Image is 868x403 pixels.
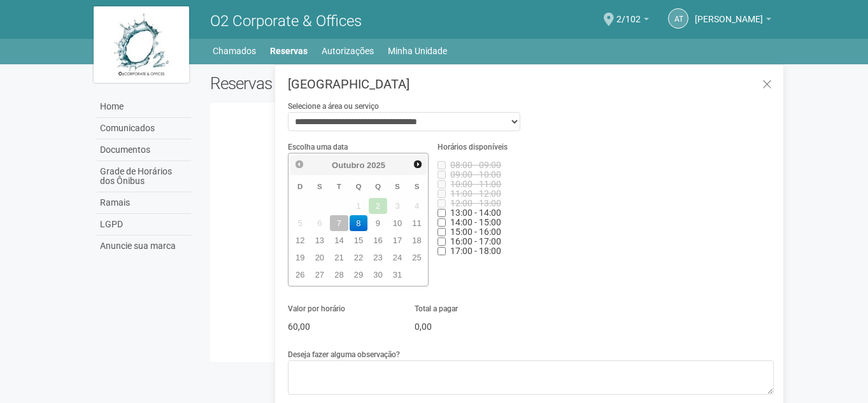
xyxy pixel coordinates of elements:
a: Minha Unidade [388,42,447,60]
a: 24 [388,250,407,265]
h2: Reservas [210,74,483,93]
img: logo.jpg [94,6,189,83]
label: Selecione a área ou serviço [288,101,379,112]
span: Horário indisponível [450,188,501,199]
input: 11:00 - 12:00 [438,190,446,198]
a: 11 [408,215,426,231]
label: Escolha uma data [288,141,348,153]
a: Próximo [411,157,425,171]
a: Grade de Horários dos Ônibus [97,161,191,192]
label: Horários disponíveis [438,141,508,153]
span: Horário indisponível [450,169,501,180]
a: Documentos [97,139,191,161]
h3: [GEOGRAPHIC_DATA] [288,78,774,90]
span: 3 [388,198,407,214]
a: 22 [350,250,368,265]
a: 14 [330,232,348,248]
input: 08:00 - 09:00 [438,161,446,169]
span: Sábado [415,182,420,190]
span: 5 [291,215,309,231]
p: 0,00 [415,321,522,332]
a: Autorizações [322,42,374,60]
span: Horário indisponível [450,246,501,256]
span: Domingo [297,182,302,190]
span: Anterior [294,159,304,169]
span: O2 Corporate & Offices [210,12,362,30]
span: 2 [369,198,387,214]
span: Horário indisponível [450,217,501,227]
a: Anuncie sua marca [97,236,191,257]
input: 16:00 - 17:00 [438,237,446,246]
span: 2/102 [616,2,641,24]
span: Quinta [375,182,381,190]
span: 1 [350,198,368,214]
input: 09:00 - 10:00 [438,171,446,179]
a: Anterior [292,157,306,171]
span: 2025 [367,160,385,170]
a: 31 [388,267,407,283]
a: LGPD [97,214,191,236]
span: Sexta [395,182,400,190]
a: 18 [408,232,426,248]
span: 6 [311,215,329,231]
p: 60,00 [288,321,395,332]
span: Horário indisponível [450,160,501,170]
div: Nenhuma reserva foi feita [220,182,765,194]
span: Horário indisponível [450,236,501,246]
span: Horário indisponível [450,208,501,218]
label: Total a pagar [415,303,458,315]
a: 15 [350,232,368,248]
a: 2/102 [616,16,649,26]
span: Alessandra Teixeira [695,2,763,24]
span: Terça [337,182,341,190]
a: 16 [369,232,387,248]
a: 30 [369,267,387,283]
a: AT [668,8,688,29]
a: Comunicados [97,118,191,139]
span: Outubro [332,160,364,170]
a: 9 [369,215,387,231]
input: 17:00 - 18:00 [438,247,446,255]
a: [PERSON_NAME] [695,16,771,26]
span: Horário indisponível [450,198,501,208]
span: Horário indisponível [450,179,501,189]
span: Horário indisponível [450,227,501,237]
a: 19 [291,250,309,265]
label: Valor por horário [288,303,345,315]
span: Segunda [317,182,322,190]
a: 10 [388,215,407,231]
a: 7 [330,215,348,231]
a: 27 [311,267,329,283]
a: Ramais [97,192,191,214]
a: 28 [330,267,348,283]
input: 15:00 - 16:00 [438,228,446,236]
a: Home [97,96,191,118]
span: Próximo [413,159,423,169]
a: 25 [408,250,426,265]
input: 13:00 - 14:00 [438,209,446,217]
a: 23 [369,250,387,265]
a: 29 [350,267,368,283]
a: 12 [291,232,309,248]
label: Deseja fazer alguma observação? [288,349,400,360]
span: 4 [408,198,426,214]
input: 14:00 - 15:00 [438,218,446,227]
a: 26 [291,267,309,283]
a: 17 [388,232,407,248]
a: Reservas [270,42,308,60]
span: Quarta [355,182,361,190]
a: 20 [311,250,329,265]
input: 10:00 - 11:00 [438,180,446,188]
input: 12:00 - 13:00 [438,199,446,208]
a: 21 [330,250,348,265]
a: Chamados [213,42,256,60]
a: 8 [350,215,368,231]
a: 13 [311,232,329,248]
